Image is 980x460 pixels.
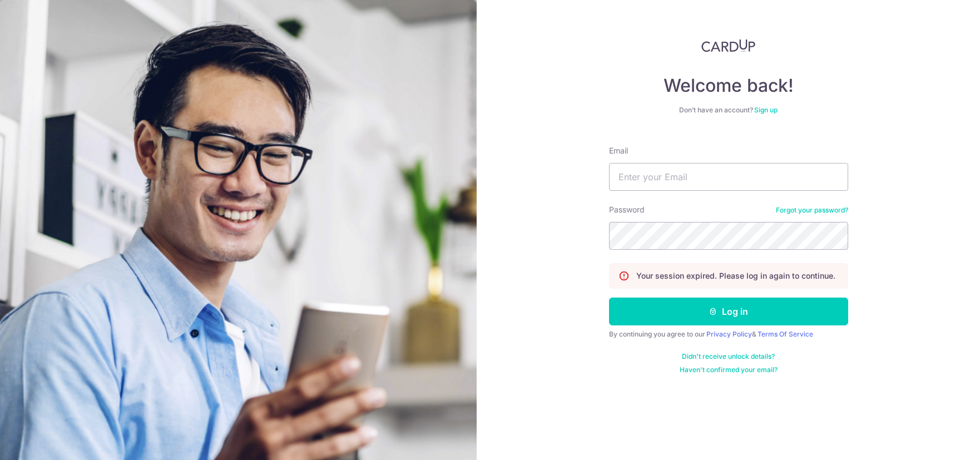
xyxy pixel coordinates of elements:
[776,206,848,215] a: Forgot your password?
[609,145,628,156] label: Email
[609,204,645,215] label: Password
[609,298,848,325] button: Log in
[758,330,813,338] a: Terms Of Service
[636,270,835,281] p: Your session expired. Please log in again to continue.
[682,352,775,361] a: Didn't receive unlock details?
[609,106,848,115] div: Don’t have an account?
[609,163,848,191] input: Enter your Email
[609,330,848,339] div: By continuing you agree to our &
[701,39,756,52] img: CardUp Logo
[754,106,778,114] a: Sign up
[680,365,778,374] a: Haven't confirmed your email?
[609,75,848,97] h4: Welcome back!
[706,330,752,338] a: Privacy Policy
